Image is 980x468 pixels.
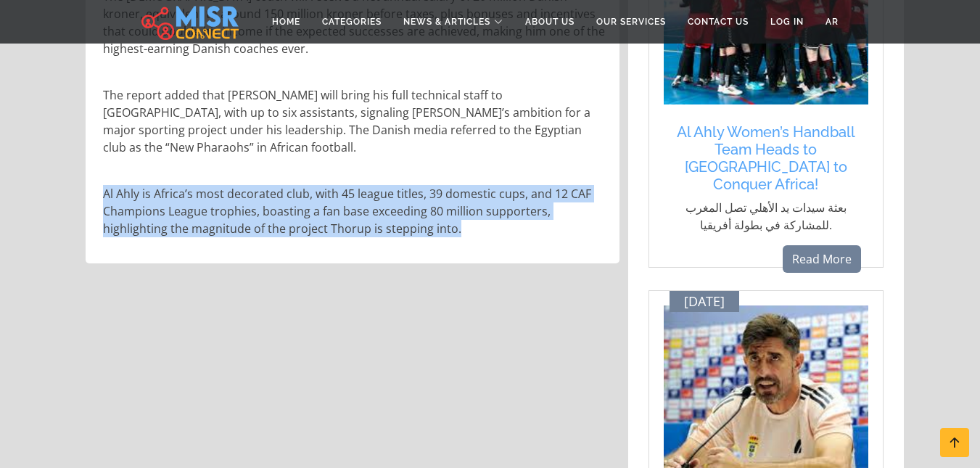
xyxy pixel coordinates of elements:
p: The report added that [PERSON_NAME] will bring his full technical staff to [GEOGRAPHIC_DATA], wit... [103,86,605,156]
span: [DATE] [684,294,725,310]
a: Log in [759,8,815,36]
a: Our Services [585,8,677,36]
a: Categories [311,8,392,36]
span: News & Articles [403,15,490,28]
a: Home [261,8,311,36]
a: Al Ahly Women’s Handball Team Heads to [GEOGRAPHIC_DATA] to Conquer Africa! [671,123,861,193]
img: main.misr_connect [141,4,239,40]
a: About Us [514,8,585,36]
a: Read More [783,245,861,273]
a: News & Articles [392,8,514,36]
a: AR [815,8,849,36]
a: Contact Us [677,8,759,36]
p: Al Ahly is Africa’s most decorated club, with 45 league titles, 39 domestic cups, and 12 CAF Cham... [103,185,605,237]
p: بعثة سيدات يد الأهلي تصل المغرب للمشاركة في بطولة أفريقيا. [671,199,861,234]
